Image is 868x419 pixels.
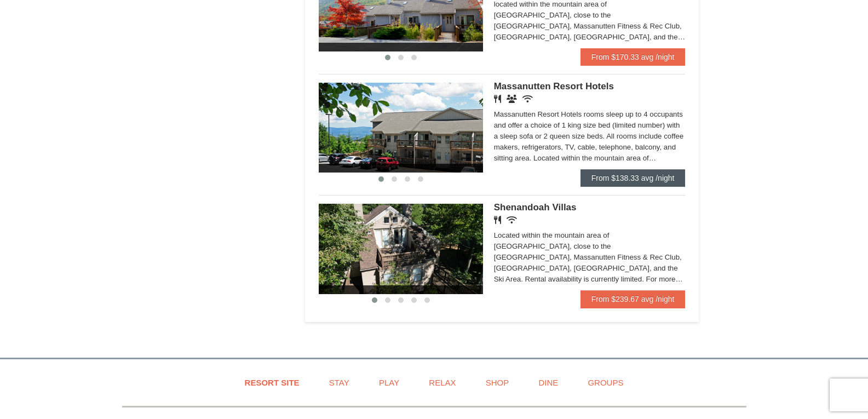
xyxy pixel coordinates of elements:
a: Relax [415,370,469,395]
a: From $138.33 avg /night [580,169,686,187]
a: From $239.67 avg /night [580,290,686,308]
a: From $170.33 avg /night [580,48,686,66]
i: Wireless Internet (free) [507,216,517,224]
a: Dine [525,370,572,395]
a: Groups [574,370,637,395]
a: Play [365,370,413,395]
i: Banquet Facilities [507,95,517,103]
i: Restaurant [494,95,501,103]
i: Wireless Internet (free) [522,95,533,103]
div: Located within the mountain area of [GEOGRAPHIC_DATA], close to the [GEOGRAPHIC_DATA], Massanutte... [494,230,686,285]
a: Shop [472,370,523,395]
span: Massanutten Resort Hotels [494,81,614,91]
a: Resort Site [231,370,313,395]
span: Shenandoah Villas [494,202,577,213]
i: Restaurant [494,216,501,224]
div: Massanutten Resort Hotels rooms sleep up to 4 occupants and offer a choice of 1 king size bed (li... [494,109,686,164]
a: Stay [315,370,363,395]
